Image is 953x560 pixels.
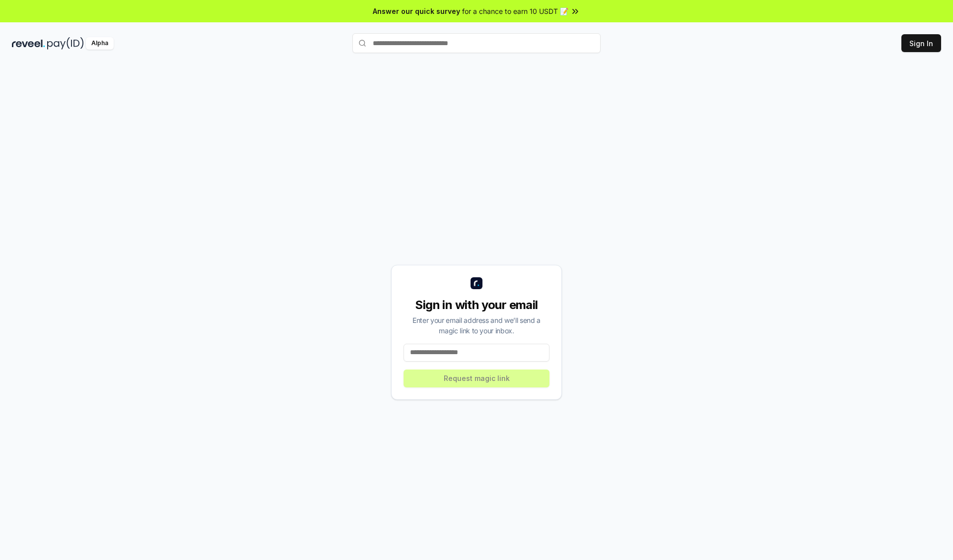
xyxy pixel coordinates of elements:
img: logo_small [471,277,482,289]
div: Enter your email address and we’ll send a magic link to your inbox. [404,315,549,336]
span: Answer our quick survey [373,6,460,16]
div: Sign in with your email [404,297,549,313]
div: Alpha [86,37,114,50]
img: pay_id [47,37,84,50]
span: for a chance to earn 10 USDT 📝 [462,6,568,16]
img: reveel_dark [12,37,45,50]
button: Sign In [901,34,941,52]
